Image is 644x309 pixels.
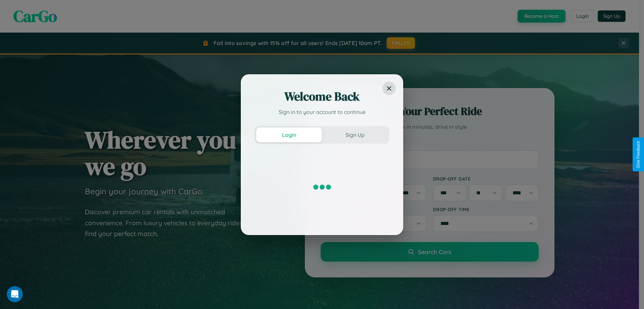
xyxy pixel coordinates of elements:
div: Give Feedback [636,141,641,168]
button: Login [256,127,322,142]
button: Sign Up [322,127,388,142]
p: Sign in to your account to continue [255,108,389,116]
iframe: Intercom live chat [7,286,23,302]
h2: Welcome Back [255,88,389,105]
